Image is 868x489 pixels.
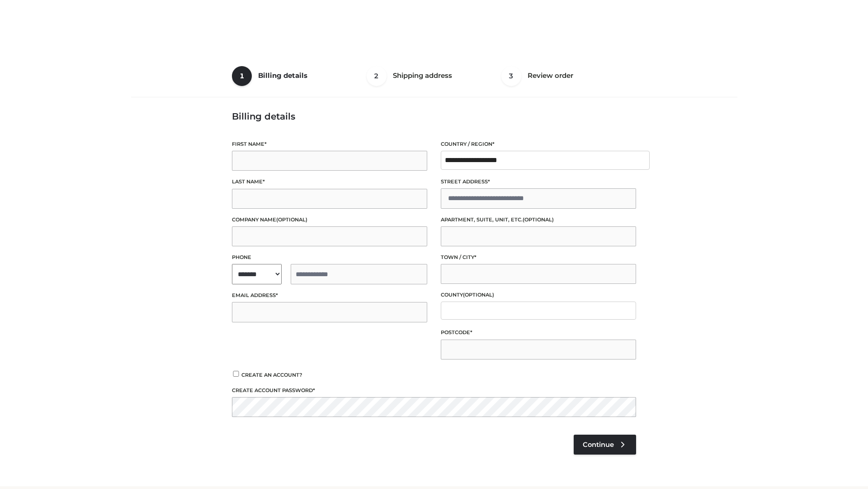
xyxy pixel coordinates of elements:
label: Phone [232,253,427,262]
span: (optional) [463,292,494,298]
span: Billing details [258,71,307,80]
input: Create an account? [232,371,240,377]
span: Shipping address [393,71,452,80]
label: Create account password [232,386,636,395]
label: Street address [441,177,636,186]
label: Last name [232,177,427,186]
label: Email address [232,291,427,300]
h3: Billing details [232,111,636,122]
span: 2 [367,66,387,86]
span: 1 [232,66,252,86]
a: Continue [574,435,636,455]
label: Town / City [441,253,636,262]
span: (optional) [523,216,554,223]
span: Review order [528,71,573,80]
span: Create an account? [241,372,302,378]
label: First name [232,140,427,149]
span: (optional) [276,216,307,223]
span: 3 [501,66,521,86]
label: Postcode [441,328,636,337]
label: Company name [232,216,427,224]
span: Continue [583,441,614,449]
label: Apartment, suite, unit, etc. [441,216,636,224]
label: County [441,291,636,299]
label: Country / Region [441,140,636,149]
